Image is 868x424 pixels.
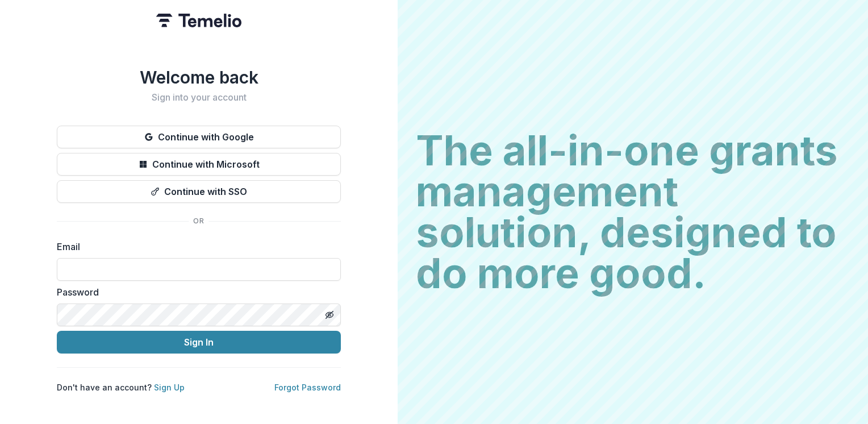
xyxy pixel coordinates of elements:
button: Sign In [57,331,341,354]
a: Sign Up [154,383,185,392]
label: Password [57,285,334,299]
button: Continue with Google [57,126,341,148]
h2: Sign into your account [57,92,341,103]
label: Email [57,240,334,253]
h1: Welcome back [57,67,341,88]
a: Forgot Password [274,383,341,392]
button: Toggle password visibility [320,306,339,324]
p: Don't have an account? [57,381,185,393]
button: Continue with SSO [57,180,341,203]
button: Continue with Microsoft [57,153,341,176]
img: Temelio [156,14,241,27]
